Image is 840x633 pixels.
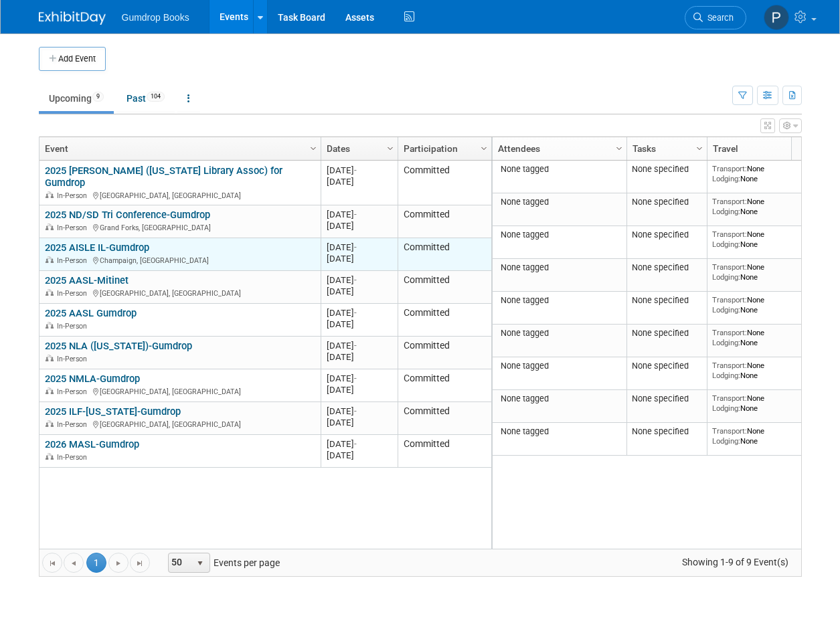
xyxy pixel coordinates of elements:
[46,223,54,230] img: In-Person Event
[632,230,701,240] div: None specified
[113,558,124,569] span: Go to the next page
[703,13,734,23] span: Search
[354,341,357,351] span: -
[712,328,809,347] div: None None
[39,86,114,111] a: Upcoming9
[398,304,491,337] td: Committed
[327,220,392,232] div: [DATE]
[46,453,54,460] img: In-Person Event
[398,271,491,304] td: Committed
[169,553,191,572] span: 50
[497,393,621,404] div: None tagged
[45,254,315,266] div: Champaign, [GEOGRAPHIC_DATA]
[116,86,175,111] a: Past104
[327,384,392,395] div: [DATE]
[45,373,140,385] a: 2025 NMLA-Gumdrop
[685,6,746,29] a: Search
[327,450,392,461] div: [DATE]
[45,438,139,450] a: 2026 MASL-Gumdrop
[42,553,62,573] a: Go to the first page
[57,420,91,429] span: In-Person
[692,137,707,157] a: Column Settings
[632,393,701,404] div: None specified
[45,165,282,189] a: 2025 [PERSON_NAME] ([US_STATE] Library Assoc) for Gumdrop
[398,402,491,435] td: Committed
[383,137,398,157] a: Column Settings
[45,418,315,430] div: [GEOGRAPHIC_DATA], [GEOGRAPHIC_DATA]
[108,553,129,573] a: Go to the next page
[497,230,621,240] div: None tagged
[694,143,705,154] span: Column Settings
[46,191,54,198] img: In-Person Event
[354,308,357,318] span: -
[712,361,747,370] span: Transport:
[122,12,189,23] span: Gumdrop Books
[46,420,54,427] img: In-Person Event
[712,230,747,239] span: Transport:
[151,553,293,573] span: Events per page
[327,165,392,176] div: [DATE]
[669,553,801,571] span: Showing 1-9 of 9 Event(s)
[713,137,805,160] a: Travel
[712,240,740,249] span: Lodging:
[135,558,145,569] span: Go to the last page
[712,426,809,446] div: None None
[327,253,392,264] div: [DATE]
[354,165,357,175] span: -
[45,385,315,397] div: [GEOGRAPHIC_DATA], [GEOGRAPHIC_DATA]
[327,307,392,319] div: [DATE]
[712,393,747,403] span: Transport:
[632,328,701,339] div: None specified
[614,143,624,154] span: Column Settings
[327,405,392,417] div: [DATE]
[712,393,809,413] div: None None
[633,137,698,160] a: Tasks
[497,164,621,175] div: None tagged
[712,403,740,413] span: Lodging:
[327,209,392,220] div: [DATE]
[712,197,747,206] span: Transport:
[712,174,740,183] span: Lodging:
[712,295,809,314] div: None None
[46,256,54,263] img: In-Person Event
[45,307,137,319] a: 2025 AASL Gumdrop
[712,164,809,183] div: None None
[712,426,747,436] span: Transport:
[327,319,392,330] div: [DATE]
[398,161,491,205] td: Committed
[327,417,392,428] div: [DATE]
[327,137,389,160] a: Dates
[354,406,357,416] span: -
[632,426,701,437] div: None specified
[327,373,392,384] div: [DATE]
[712,361,809,380] div: None None
[68,558,79,569] span: Go to the previous page
[712,262,809,282] div: None None
[92,92,104,102] span: 9
[57,322,91,331] span: In-Person
[398,205,491,238] td: Committed
[327,286,392,297] div: [DATE]
[147,92,165,102] span: 104
[398,337,491,369] td: Committed
[57,453,91,462] span: In-Person
[632,361,701,371] div: None specified
[497,361,621,371] div: None tagged
[327,242,392,253] div: [DATE]
[497,295,621,306] div: None tagged
[479,143,489,154] span: Column Settings
[354,373,357,383] span: -
[45,221,315,233] div: Grand Forks, [GEOGRAPHIC_DATA]
[46,387,54,394] img: In-Person Event
[45,242,149,254] a: 2025 AISLE IL-Gumdrop
[308,143,319,154] span: Column Settings
[57,387,91,396] span: In-Person
[45,189,315,201] div: [GEOGRAPHIC_DATA], [GEOGRAPHIC_DATA]
[39,11,106,25] img: ExhibitDay
[46,355,54,361] img: In-Person Event
[612,137,626,157] a: Column Settings
[57,256,91,265] span: In-Person
[712,371,740,380] span: Lodging:
[497,328,621,339] div: None tagged
[354,275,357,285] span: -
